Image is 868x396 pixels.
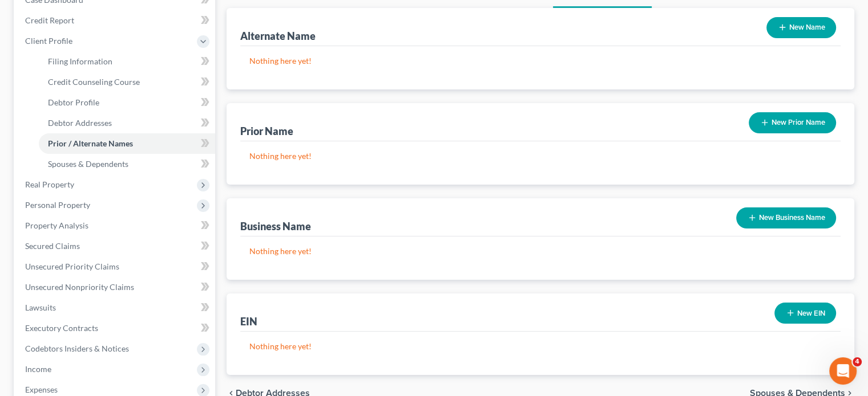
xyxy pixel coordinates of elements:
[249,341,831,352] p: Nothing here yet!
[25,262,119,271] span: Unsecured Priority Claims
[48,118,112,128] span: Debtor Addresses
[25,282,134,292] span: Unsecured Nonpriority Claims
[39,51,215,72] a: Filing Information
[39,133,215,154] a: Prior / Alternate Names
[25,200,90,210] span: Personal Property
[25,36,72,46] span: Client Profile
[25,179,74,189] span: Real Property
[749,112,836,133] button: New Prior Name
[829,357,857,385] iframe: Intercom live chat
[16,277,215,297] a: Unsecured Nonpriority Claims
[240,124,293,138] div: Prior Name
[16,297,215,318] a: Lawsuits
[48,77,140,87] span: Credit Counseling Course
[16,318,215,338] a: Executory Contracts
[25,221,88,230] span: Property Analysis
[249,150,831,162] p: Nothing here yet!
[766,17,836,38] button: New Name
[240,29,316,43] div: Alternate Name
[39,72,215,92] a: Credit Counseling Course
[39,113,215,133] a: Debtor Addresses
[48,97,99,107] span: Debtor Profile
[25,303,56,312] span: Lawsuits
[16,256,215,277] a: Unsecured Priority Claims
[25,241,80,251] span: Secured Claims
[16,10,215,31] a: Credit Report
[736,207,836,228] button: New Business Name
[25,15,74,25] span: Credit Report
[25,344,129,353] span: Codebtors Insiders & Notices
[240,219,311,233] div: Business Name
[240,315,257,328] div: EIN
[853,357,862,366] span: 4
[39,154,215,174] a: Spouses & Dependents
[774,303,836,324] button: New EIN
[25,323,98,333] span: Executory Contracts
[25,364,51,374] span: Income
[48,159,128,169] span: Spouses & Dependents
[249,55,831,67] p: Nothing here yet!
[25,385,58,394] span: Expenses
[16,236,215,256] a: Secured Claims
[48,138,133,148] span: Prior / Alternate Names
[16,215,215,236] a: Property Analysis
[249,246,831,257] p: Nothing here yet!
[39,92,215,113] a: Debtor Profile
[48,56,112,66] span: Filing Information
